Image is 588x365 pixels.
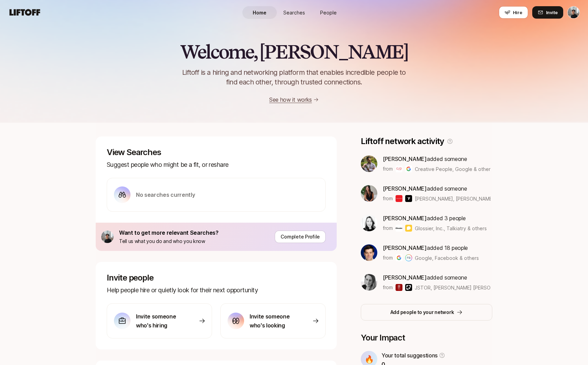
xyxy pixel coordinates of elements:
[415,284,491,291] span: JSTOR, [PERSON_NAME] [PERSON_NAME] & others
[171,68,417,87] p: Liftoff is a hiring and networking platform that enables incredible people to find each other, th...
[311,6,346,19] a: People
[405,284,412,291] img: Kleiner Perkins
[361,136,444,146] p: Liftoff network activity
[415,225,487,232] span: Glossier, Inc., Talkiatry & others
[361,215,377,231] img: 8ce70dcf_dbd8_4ecc_b896_0a5632257277.jpg
[383,165,393,173] p: from
[567,6,580,19] button: Billy Tseng
[361,333,492,343] p: Your Impact
[390,308,454,316] p: Add people to your network
[405,225,412,232] img: Talkiatry
[383,154,491,163] p: added someone
[532,6,563,19] button: Invite
[381,351,438,360] p: Your total suggestions
[513,9,522,16] span: Hire
[275,231,326,243] button: Complete Profile
[396,165,402,172] img: Creative People
[415,254,479,262] span: Google, Facebook & others
[383,215,427,222] span: [PERSON_NAME]
[242,6,277,19] a: Home
[383,185,427,192] span: [PERSON_NAME]
[281,233,320,241] p: Complete Profile
[383,244,427,251] span: [PERSON_NAME]
[107,273,326,283] p: Invite people
[320,9,337,16] span: People
[383,273,491,282] p: added someone
[383,274,427,281] span: [PERSON_NAME]
[361,185,377,202] img: 33ee49e1_eec9_43f1_bb5d_6b38e313ba2b.jpg
[546,9,558,16] span: Invite
[283,9,305,16] span: Searches
[383,184,491,193] p: added someone
[383,243,479,252] p: added 18 people
[396,195,402,202] img: Josie Maran
[136,312,184,330] p: Invite someone who's hiring
[499,6,528,19] button: Hire
[405,254,412,261] img: Facebook
[396,254,402,261] img: Google
[253,9,266,16] span: Home
[269,96,312,103] a: See how it works
[383,155,427,162] span: [PERSON_NAME]
[383,194,393,203] p: from
[107,148,326,157] p: View Searches
[107,285,326,295] p: Help people hire or quietly look for their next opportunity
[396,225,402,232] img: Glossier, Inc.
[383,224,393,232] p: from
[415,196,515,202] span: [PERSON_NAME], [PERSON_NAME] & others
[361,155,377,172] img: bae93d0f_93aa_4860_92e6_229114e9f6b1.jpg
[180,41,408,62] h2: Welcome, [PERSON_NAME]
[383,214,487,223] p: added 3 people
[250,312,298,330] p: Invite someone who's looking
[119,228,219,237] p: Want to get more relevant Searches?
[119,237,219,245] p: Tell us what you do and who you know
[396,284,402,291] img: JSTOR
[383,283,393,292] p: from
[405,165,412,172] img: Google
[107,160,326,170] p: Suggest people who might be a fit, or reshare
[277,6,311,19] a: Searches
[361,304,492,321] button: Add people to your network
[361,244,377,261] img: ACg8ocID61EeImf-rSe600XU3FvR_PMxysu5FXBpP-R3D0pyaH3u7LjRgQ=s160-c
[405,195,412,202] img: FARRYNHEIGHT
[568,7,579,18] img: Billy Tseng
[101,231,114,243] img: 48213564_d349_4c7a_bc3f_3e31999807fd.jfif
[361,274,377,291] img: ALV-UjUALEGCdW06JJDWUsPM8N4faOnpNkUQlgzObmWLNfWYoFqU5ABSlqx0ivuQEqatReScjGnkZM5Fwfrx1sMUx3ZYPIQMt...
[415,165,491,173] span: Creative People, Google & others
[136,190,195,199] p: No searches currently
[383,254,393,262] p: from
